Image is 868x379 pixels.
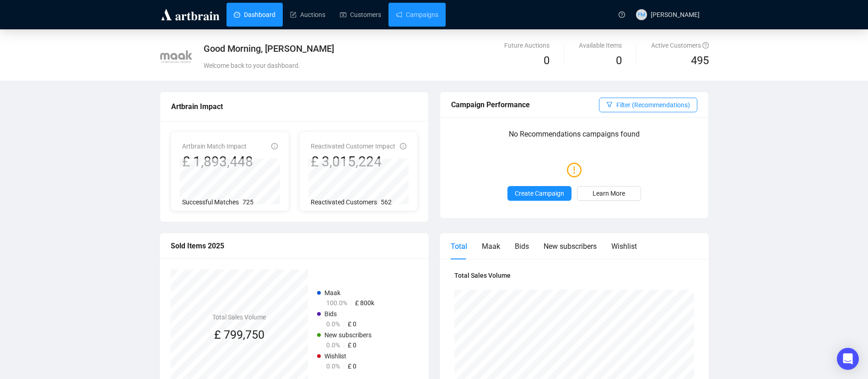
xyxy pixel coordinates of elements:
[204,60,523,71] div: Welcome back to your dashboard.
[214,328,264,341] span: £ 799,750
[311,153,395,170] div: £ 3,015,224
[381,198,392,206] span: 562
[504,40,550,50] div: Future Auctions
[400,143,406,149] span: info-circle
[348,320,356,328] span: £ 0
[271,143,278,149] span: info-circle
[507,186,571,201] button: Create Campaign
[599,98,697,112] button: Filter (Recommendations)
[311,198,377,206] span: Reactivated Customers
[515,241,529,252] div: Bids
[311,143,395,150] span: Reactivated Customer Impact
[579,40,622,50] div: Available Items
[182,143,247,150] span: Artbrain Match Impact
[593,188,625,198] span: Learn More
[160,41,192,73] img: 6203e49481fdb3000e463385.jpg
[616,100,690,110] span: Filter (Recommendations)
[290,3,325,27] a: Auctions
[567,159,582,180] span: exclamation-circle
[837,348,859,370] div: Open Intercom Messenger
[212,312,266,322] h4: Total Sales Volume
[234,3,275,27] a: Dashboard
[243,198,253,206] span: 725
[619,11,625,18] span: question-circle
[451,241,467,252] div: Total
[171,240,418,252] div: Sold Items 2025
[348,341,356,349] span: £ 0
[606,101,613,108] span: filter
[451,99,599,110] div: Campaign Performance
[182,153,253,170] div: £ 1,893,448
[637,10,645,19] span: FM
[326,341,340,349] span: 0.0%
[651,42,709,49] span: Active Customers
[324,310,337,318] span: Bids
[544,54,550,67] span: 0
[326,299,347,307] span: 100.0%
[691,54,709,67] span: 495
[326,320,340,328] span: 0.0%
[324,331,372,339] span: New subscribers
[340,3,381,27] a: Customers
[326,363,340,370] span: 0.0%
[396,3,438,27] a: Campaigns
[611,241,637,252] div: Wishlist
[355,299,374,307] span: £ 800k
[544,241,597,252] div: New subscribers
[616,54,622,67] span: 0
[482,241,500,252] div: Maak
[324,352,346,360] span: Wishlist
[171,101,417,112] div: Artbrain Impact
[182,198,239,206] span: Successful Matches
[651,11,700,18] span: [PERSON_NAME]
[160,7,221,22] img: logo
[451,128,697,146] p: No Recommendations campaigns found
[324,289,340,297] span: Maak
[204,42,523,55] div: Good Morning, [PERSON_NAME]
[515,188,564,198] span: Create Campaign
[577,186,641,201] a: Learn More
[702,42,709,49] span: question-circle
[348,363,356,370] span: £ 0
[454,270,694,280] h4: Total Sales Volume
